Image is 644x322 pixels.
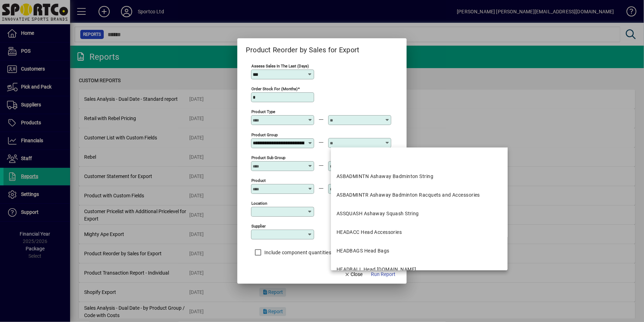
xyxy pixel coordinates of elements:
[251,86,298,91] mat-label: Order stock for (months)
[337,191,480,199] div: ASBADMINTR Ashaway Badminton Racquets and Accessories
[331,167,508,186] mat-option: ASBADMINTN Ashaway Badminton String
[251,64,309,68] mat-label: Assess sales in the last (days)
[371,271,395,278] span: Run Report
[331,186,508,204] mat-option: ASBADMINTR Ashaway Badminton Racquets and Accessories
[331,260,508,279] mat-option: HEADBALL Head Balls.Tennis
[342,268,366,281] button: Close
[251,109,275,114] mat-label: Product Type
[237,38,368,55] h2: Product Reorder by Sales for Export
[251,178,266,183] mat-label: Product
[331,242,508,260] mat-option: HEADBAGS Head Bags
[337,173,433,180] div: ASBADMINTN Ashaway Badminton String
[251,223,266,228] mat-label: Supplier
[368,268,398,281] button: Run Report
[263,249,387,256] label: Include component quantities of 'Invoiced' kitsets sold.
[331,223,508,242] mat-option: HEADACC Head Accessories
[337,210,419,217] div: ASSQUASH Ashaway Squash String
[331,204,508,223] mat-option: ASSQUASH Ashaway Squash String
[337,229,402,236] div: HEADACC Head Accessories
[337,247,389,255] div: HEADBAGS Head Bags
[251,201,267,205] mat-label: Location
[345,271,363,278] span: Close
[251,132,278,137] mat-label: Product Group
[337,266,416,273] div: HEADBALL Head [DOMAIN_NAME]
[251,155,285,160] mat-label: Product Sub Group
